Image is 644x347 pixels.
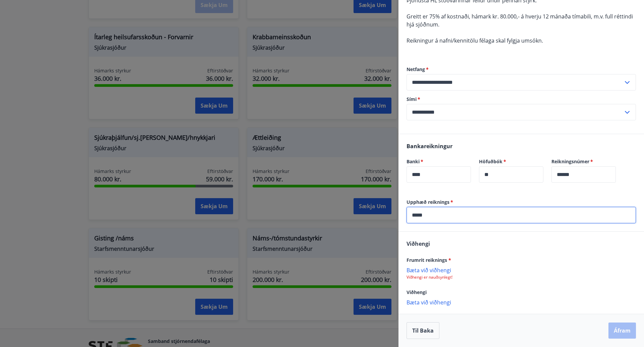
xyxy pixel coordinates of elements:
span: Greitt er 75% af kostnaði, hámark kr. 80.000,- á hverju 12 mánaða tímabili, m.v. full réttindi hj... [407,13,633,28]
span: Reikningur á nafni/kennitölu félaga skal fylgja umsókn. [407,37,543,44]
span: Viðhengi [407,289,427,295]
p: Viðhengi er nauðsynlegt! [407,275,636,280]
label: Banki [407,158,471,165]
label: Reikningsnúmer [551,158,616,165]
span: Bankareikningur [407,142,452,150]
span: Frumrit reiknings [407,257,451,263]
label: Netfang [407,66,636,73]
p: Bæta við viðhengi [407,299,636,305]
label: Höfuðbók [479,158,543,165]
label: Upphæð reiknings [407,199,636,206]
label: Sími [407,96,636,103]
span: Viðhengi [407,240,430,247]
div: Upphæð reiknings [407,207,636,223]
p: Bæta við viðhengi [407,267,636,273]
button: Til baka [407,322,439,339]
